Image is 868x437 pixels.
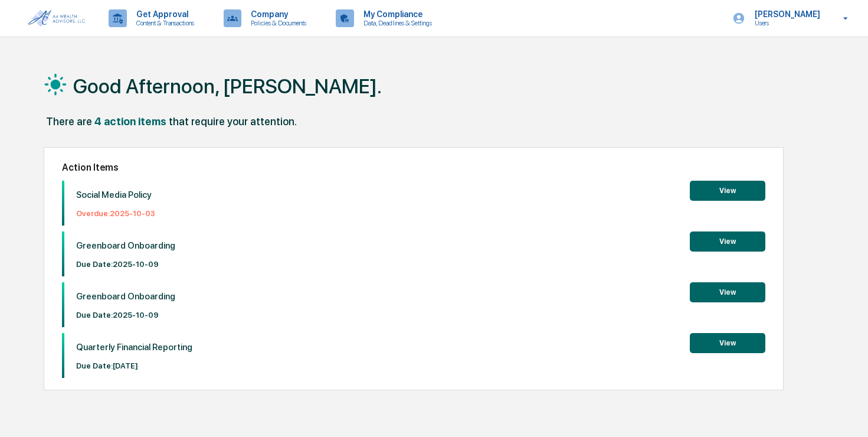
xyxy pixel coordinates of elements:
button: View [690,181,765,201]
p: [PERSON_NAME] [745,9,826,19]
button: View [690,333,765,353]
p: Due Date: 2025-10-09 [76,260,175,269]
p: Due Date: [DATE] [76,361,192,370]
a: View [690,235,765,246]
p: Policies & Documents [241,19,312,27]
p: Quarterly Financial Reporting [76,342,192,353]
h1: Good Afternoon, [PERSON_NAME]. [73,74,382,98]
img: logo [28,10,85,27]
p: Data, Deadlines & Settings [354,19,438,27]
button: View [690,231,765,252]
p: My Compliance [354,9,438,19]
a: View [690,184,765,195]
p: Get Approval [127,9,200,19]
div: 4 action items [94,115,166,128]
p: Social Media Policy [76,190,155,200]
p: Due Date: 2025-10-09 [76,311,175,319]
p: Company [241,9,312,19]
p: Users [745,19,826,27]
div: There are [46,115,92,128]
p: Greenboard Onboarding [76,291,175,302]
p: Content & Transactions [127,19,200,27]
div: that require your attention. [169,115,297,128]
p: Greenboard Onboarding [76,240,175,251]
h2: Action Items [62,162,765,173]
a: View [690,337,765,348]
button: View [690,282,765,302]
p: Overdue: 2025-10-03 [76,209,155,218]
a: View [690,286,765,297]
